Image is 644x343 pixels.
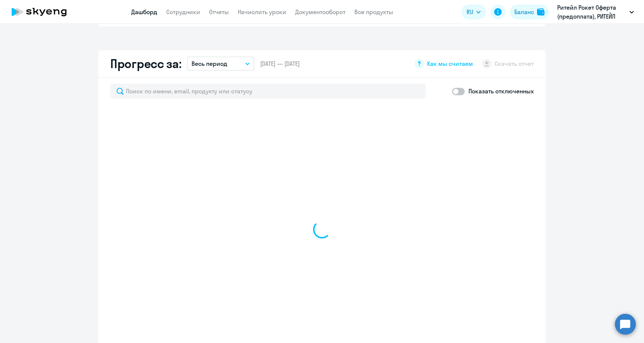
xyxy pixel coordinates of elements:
[260,60,300,68] span: [DATE] — [DATE]
[209,8,229,16] a: Отчеты
[354,8,393,16] a: Все продукты
[514,7,534,16] div: Баланс
[557,3,626,21] p: Ритейл Рокет Оферта (предоплата), РИТЕЙЛ РОКЕТ, ООО
[510,4,549,19] button: Балансbalance
[238,8,286,16] a: Начислить уроки
[461,4,486,19] button: RU
[110,56,181,71] h2: Прогресс за:
[427,60,473,68] span: Как мы считаем
[467,7,473,16] span: RU
[468,87,534,96] p: Показать отключенных
[166,8,200,16] a: Сотрудники
[192,59,227,68] p: Весь период
[187,57,254,71] button: Весь период
[537,8,544,16] img: balance
[131,8,157,16] a: Дашборд
[553,3,638,21] button: Ритейл Рокет Оферта (предоплата), РИТЕЙЛ РОКЕТ, ООО
[295,8,345,16] a: Документооборот
[110,84,426,99] input: Поиск по имени, email, продукту или статусу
